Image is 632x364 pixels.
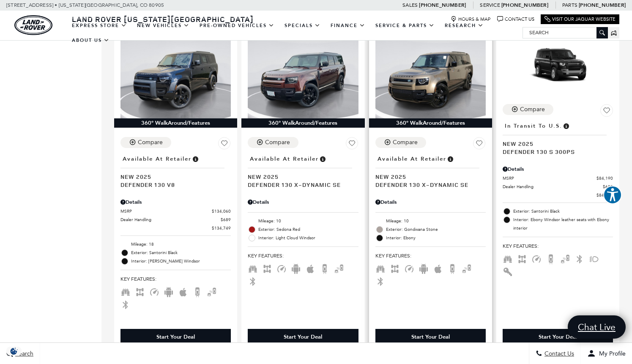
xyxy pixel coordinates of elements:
span: Available at Retailer [250,154,319,164]
span: Adaptive Cruise Control [531,255,542,261]
button: Save Vehicle [473,137,486,153]
span: Chat Live [574,321,620,333]
span: Backup Camera [192,288,202,294]
a: Service & Parts [370,18,440,33]
span: Backup Camera [320,265,330,271]
span: AWD [517,255,527,261]
span: Interior Accents [503,268,513,274]
span: New 2025 [375,172,479,181]
span: Contact Us [542,350,574,357]
div: Pricing Details - Defender 130 X-Dynamic SE [248,198,358,206]
a: Available at RetailerNew 2025Defender 130 X-Dynamic SE [248,153,358,189]
a: Available at RetailerNew 2025Defender 130 X-Dynamic SE [375,153,486,189]
img: 2025 LAND ROVER Defender 130 S 300PS [503,36,613,98]
img: 2025 Land Rover Defender 130 X-Dynamic SE [248,36,358,118]
span: Defender 130 V8 [120,181,224,189]
button: Save Vehicle [346,137,358,153]
li: Mileage: 10 [375,217,486,225]
div: Compare [138,139,163,146]
span: Bluetooth [375,278,386,284]
a: Finance [326,18,370,33]
span: Android Auto [291,265,301,271]
img: 2025 Land Rover Defender 130 X-Dynamic SE [375,36,486,118]
span: Key Features : [503,241,613,251]
input: Search [523,27,607,38]
span: $134,060 [212,208,231,214]
a: Dealer Handling $689 [120,216,231,223]
div: Start Your Deal [120,329,231,345]
div: Pricing Details - Defender 130 X-Dynamic SE [375,198,486,206]
span: New 2025 [248,172,352,181]
div: Compare [265,139,290,146]
span: Service [480,2,500,8]
aside: Accessibility Help Desk [603,186,622,206]
span: $689 [221,216,231,223]
span: Key Features : [375,251,486,260]
span: $84,879 [596,192,613,198]
span: Android Auto [419,265,429,271]
button: Compare Vehicle [503,104,553,115]
span: Bluetooth [248,278,258,284]
span: Dealer Handling [503,183,603,190]
div: Start Your Deal [248,329,358,345]
span: Interior: Ebony [386,234,486,242]
span: Third Row Seats [503,255,513,261]
span: Blind Spot Monitor [207,288,217,294]
button: Open user profile menu [581,343,632,364]
span: $84,190 [596,175,613,181]
a: MSRP $134,060 [120,208,231,214]
span: Vehicle is in stock and ready for immediate delivery. Due to demand, availability is subject to c... [192,154,199,164]
span: Fog Lights [589,255,599,261]
span: Defender 130 X-Dynamic SE [375,181,479,189]
span: Dealer Handling [120,216,221,223]
a: Available at RetailerNew 2025Defender 130 V8 [120,153,231,189]
span: AWD [262,265,272,271]
span: MSRP [503,175,596,181]
span: Interior: Light Cloud Windsor [258,234,358,242]
span: Backup Camera [546,255,556,261]
div: Compare [520,106,545,113]
a: $84,879 [503,192,613,198]
a: Pre-Owned Vehicles [194,18,279,33]
span: New 2025 [503,140,607,148]
a: land-rover [14,15,52,35]
div: Pricing Details - Defender 130 V8 [120,198,231,206]
span: Key Features : [120,274,231,284]
a: Land Rover [US_STATE][GEOGRAPHIC_DATA] [67,14,259,24]
a: In Transit to U.S.New 2025Defender 130 S 300PS [503,120,613,156]
div: 360° WalkAround/Features [241,118,364,128]
button: Compare Vehicle [375,137,426,148]
span: In Transit to U.S. [505,121,562,131]
span: Vehicle is in stock and ready for immediate delivery. Due to demand, availability is subject to c... [446,154,454,164]
a: Dealer Handling $689 [503,183,613,190]
a: $134,749 [120,225,231,231]
button: Compare Vehicle [248,137,298,148]
span: Interior: [PERSON_NAME] Windsor [131,257,231,265]
span: Exterior: Sedona Red [258,225,358,234]
span: Apple Car-Play [433,265,443,271]
div: 360° WalkAround/Features [114,118,237,128]
span: Apple Car-Play [305,265,315,271]
span: Interior: Ebony Windsor leather seats with Ebony interior [513,216,613,233]
button: Compare Vehicle [120,137,171,148]
div: Start Your Deal [539,333,577,341]
span: AWD [390,265,400,271]
span: Vehicle is in stock and ready for immediate delivery. Due to demand, availability is subject to c... [319,154,326,164]
span: Blind Spot Monitor [462,265,472,271]
div: Pricing Details - Defender 130 S 300PS [503,165,613,173]
div: Start Your Deal [156,333,195,341]
span: Third Row Seats [375,265,386,271]
span: AWD [135,288,145,294]
div: Start Your Deal [503,329,613,345]
span: $134,749 [212,225,231,231]
span: MSRP [120,208,212,214]
li: Mileage: 10 [248,217,358,225]
span: Key Features : [248,251,358,260]
a: EXPRESS STORE [67,18,132,33]
a: Specials [279,18,326,33]
img: 2025 Land Rover Defender 130 V8 [120,36,231,118]
div: Compare [393,139,418,146]
span: Exterior: Santorini Black [513,207,613,216]
a: [STREET_ADDRESS] • [US_STATE][GEOGRAPHIC_DATA], CO 80905 [6,2,164,8]
span: Parts [562,2,577,8]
